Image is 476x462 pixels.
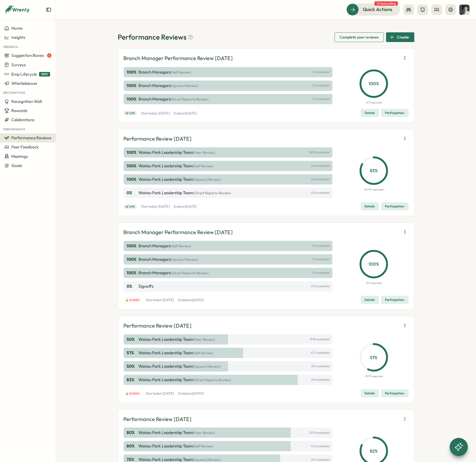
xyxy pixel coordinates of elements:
[11,163,22,168] span: Goals
[385,390,405,397] span: Participation
[171,84,199,88] span: (Upward Review)
[365,374,383,378] p: 21/37 responses
[309,431,329,435] p: 12/15 completed
[311,284,329,288] p: 0/3 completed
[139,350,214,356] p: Wairau Park Leadership Team
[171,70,191,74] span: (Self Review)
[361,447,387,454] p: 82 %
[366,281,382,285] p: 3/3 responses
[174,204,197,209] p: Ends on [DATE]
[366,100,382,105] p: 3/3 responses
[139,163,214,169] p: Wairau Park Leadership Team
[139,270,209,276] p: Branch Managers
[139,256,199,262] p: Branch Managers
[361,202,379,210] button: Details
[127,176,138,182] p: 100 %
[193,364,221,369] span: (Upward Review)
[146,391,174,396] p: Started on [DATE]
[127,243,138,249] p: 100 %
[312,271,329,275] p: 1/1 completed
[178,391,204,396] p: Ended on [DATE]
[11,144,39,150] span: Peer Feedback
[381,109,409,117] button: Participation
[381,389,409,397] button: Participation
[139,96,209,102] p: Branch Managers
[127,270,138,276] p: 100 %
[11,135,51,140] span: Performance Reviews
[118,32,193,42] h1: Performance Reviews
[139,243,191,249] p: Branch Managers
[193,191,231,195] span: (Direct Reports Review)
[193,351,214,355] span: (Self Review)
[127,150,138,155] p: 100 %
[124,322,192,330] p: Performance Review [DATE]
[312,258,329,261] p: 1/1 completed
[139,176,221,182] p: Wairau Park Leadership Team
[139,430,215,436] p: Wairau Park Leadership Team
[365,109,375,117] span: Details
[11,26,22,31] span: Home
[311,378,329,381] p: 5/6 completed
[193,177,221,182] span: (Upward Review)
[312,97,329,101] p: 1/1 completed
[361,389,379,397] button: Details
[127,69,138,75] p: 100 %
[361,80,387,87] p: 100 %
[361,109,379,117] button: Details
[127,350,138,356] p: 57 %
[11,108,27,113] span: Rewards
[311,458,329,461] p: 3/4 completed
[311,164,329,168] p: 6/6 completed
[193,150,215,155] span: (Peer Review)
[11,99,42,104] span: Recognition Wall
[171,257,199,262] span: (Upward Review)
[312,244,329,248] p: 1/1 completed
[310,338,329,341] p: 9/18 completed
[312,70,329,74] p: 1/1 completed
[365,390,375,397] span: Details
[193,337,215,342] span: (Peer Review)
[141,111,169,116] p: Started on [DATE]
[385,109,405,117] span: Participation
[126,205,135,209] span: 🚀 Live
[127,363,138,369] p: 50 %
[141,204,169,209] p: Started on [DATE]
[127,283,138,289] p: 0 %
[11,72,37,77] span: Emp Lifecycle
[171,271,209,275] span: (Direct Reports Review)
[127,96,138,102] p: 100 %
[311,444,329,448] p: 4/5 completed
[139,336,215,342] p: Wairau Park Leadership Team
[193,164,214,168] span: (Self Review)
[386,32,414,42] button: Create
[193,378,231,382] span: (Direct Reports Review)
[127,190,138,196] p: 0 %
[381,296,409,304] button: Participation
[361,296,379,304] button: Details
[126,298,139,302] span: 🔒 Closed
[178,298,204,303] p: Ended on [DATE]
[335,32,384,42] button: Complete your reviews
[193,457,221,462] span: (Upward Review)
[385,203,405,210] span: Participation
[309,151,329,154] p: 18/18 completed
[361,167,387,174] p: 83 %
[374,1,398,6] span: 12 tasks waiting
[127,163,138,169] p: 100 %
[381,202,409,210] button: Participation
[171,244,191,248] span: (Self Review)
[127,430,138,436] p: 80 %
[312,84,329,87] p: 1/1 completed
[174,111,197,116] p: Ends on [DATE]
[126,111,135,115] span: 🚀 Live
[127,377,138,383] p: 83 %
[11,154,28,159] span: Meetings
[146,298,174,303] p: Started on [DATE]
[46,7,51,12] button: Expand sidebar
[311,191,329,194] p: 0/6 completed
[365,296,375,304] span: Details
[11,117,34,122] span: Celebrations
[385,296,405,304] span: Participation
[124,415,192,423] p: Performance Review [DATE]
[139,69,191,75] p: Branch Managers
